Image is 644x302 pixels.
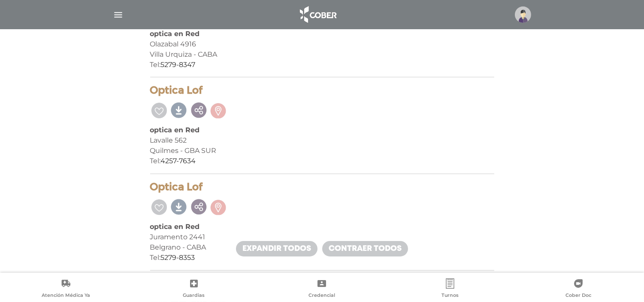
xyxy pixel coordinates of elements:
[515,6,531,23] img: profile-placeholder.svg
[150,146,494,156] div: Quilmes - GBA SUR
[161,61,196,69] a: 5279-8347
[322,241,408,256] a: Contraer todos
[236,241,317,256] a: Expandir todos
[150,156,494,167] div: Tel:
[150,85,494,97] h4: Optica Lof
[150,60,494,70] div: Tel:
[308,292,335,300] span: Credencial
[42,292,90,300] span: Atención Médica Ya
[150,232,494,243] div: Juramento 2441
[386,278,514,300] a: Turnos
[150,136,494,146] div: Lavalle 562
[514,278,642,300] a: Cober Doc
[150,181,494,194] h4: Optica Lof
[161,254,195,262] a: 5279-8353
[295,4,340,25] img: logo_cober_home-white.png
[150,30,200,38] b: optica en Red
[565,292,591,300] span: Cober Doc
[130,278,258,300] a: Guardias
[2,278,130,300] a: Atención Médica Ya
[150,126,200,134] b: optica en Red
[441,292,459,300] span: Turnos
[258,278,386,300] a: Credencial
[183,292,205,300] span: Guardias
[150,39,494,49] div: Olazabal 4916
[150,253,494,263] div: Tel:
[161,157,196,165] a: 4257-7634
[113,9,124,20] img: Cober_menu-lines-white.svg
[150,49,494,60] div: Villa Urquiza - CABA
[150,243,494,253] div: Belgrano - CABA
[150,223,200,231] b: optica en Red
